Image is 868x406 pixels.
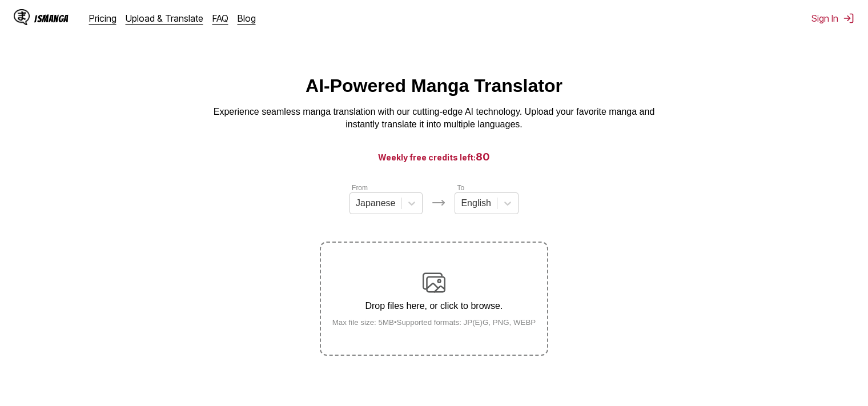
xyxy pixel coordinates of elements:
img: Languages icon [432,196,445,210]
small: Max file size: 5MB • Supported formats: JP(E)G, PNG, WEBP [323,318,545,327]
a: Upload & Translate [126,13,203,24]
a: Blog [238,13,256,24]
div: IsManga [34,13,69,24]
p: Experience seamless manga translation with our cutting-edge AI technology. Upload your favorite m... [206,106,662,131]
label: To [457,184,464,192]
a: IsManga LogoIsManga [14,9,89,27]
h3: Weekly free credits left: [27,150,841,164]
img: Sign out [843,13,854,24]
img: IsManga Logo [14,9,30,25]
p: Drop files here, or click to browse. [323,301,545,311]
a: Pricing [89,13,116,24]
a: FAQ [212,13,228,24]
label: From [352,184,368,192]
button: Sign In [811,13,854,24]
h1: AI-Powered Manga Translator [306,75,562,97]
span: 80 [476,151,490,163]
